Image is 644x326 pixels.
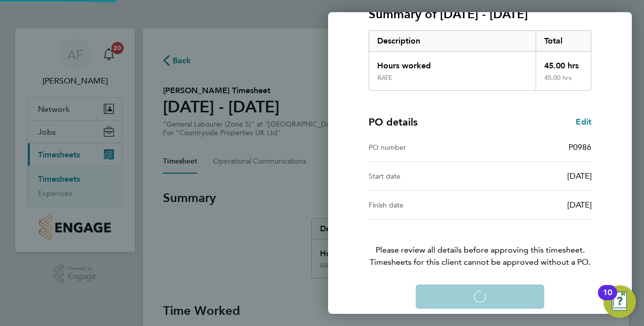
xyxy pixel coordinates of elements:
[603,293,612,306] div: 10
[576,116,591,128] a: Edit
[369,115,418,129] h4: PO details
[369,31,536,51] div: Description
[377,74,392,82] div: RATE
[480,170,591,182] div: [DATE]
[603,286,636,318] button: Open Resource Center, 10 new notifications
[369,30,591,91] div: Summary of 22 - 28 Sep 2025
[356,256,603,268] span: Timesheets for this client cannot be approved without a PO.
[569,142,591,152] span: P0986
[536,52,591,74] div: 45.00 hrs
[480,199,591,211] div: [DATE]
[356,220,603,268] p: Please review all details before approving this timesheet.
[536,31,591,51] div: Total
[369,199,480,211] div: Finish date
[576,117,591,127] span: Edit
[369,52,536,74] div: Hours worked
[536,74,591,90] div: 45.00 hrs
[369,170,480,182] div: Start date
[369,141,480,153] div: PO number
[369,6,591,22] h3: Summary of [DATE] - [DATE]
